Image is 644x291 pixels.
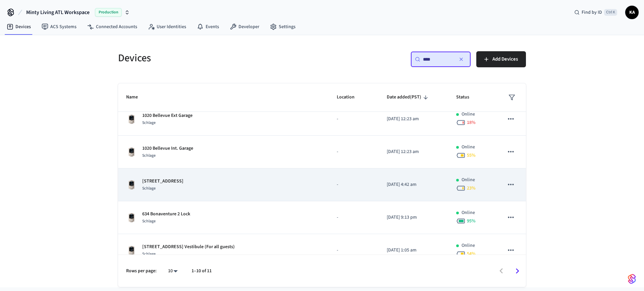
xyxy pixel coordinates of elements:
button: Go to next page [509,263,525,279]
span: 54 % [467,250,476,257]
p: - [337,214,371,221]
span: Add Devices [492,55,518,64]
img: Schlage Sense Smart Deadbolt with Camelot Trim, Front [126,114,137,125]
span: Date added(PST) [387,92,430,102]
span: 55 % [467,152,476,159]
a: Connected Accounts [82,21,143,33]
p: 1–10 of 11 [192,268,212,275]
span: Find by ID [582,9,602,16]
p: Online [462,111,475,118]
img: Schlage Sense Smart Deadbolt with Camelot Trim, Front [126,245,137,256]
img: Schlage Sense Smart Deadbolt with Camelot Trim, Front [126,147,137,157]
span: Schlage [142,153,156,158]
p: [DATE] 9:13 pm [387,214,440,221]
span: 95 % [467,218,476,224]
button: KA [625,6,639,19]
img: SeamLogoGradient.69752ec5.svg [628,274,636,284]
a: User Identities [143,21,192,33]
span: Schlage [142,120,156,126]
p: - [337,181,371,188]
a: ACS Systems [36,21,82,33]
p: [DATE] 4:42 am [387,181,440,188]
span: Schlage [142,186,156,191]
a: Events [192,21,224,33]
p: - [337,148,371,155]
p: [DATE] 12:23 am [387,148,440,155]
p: Online [462,176,475,184]
p: Online [462,242,475,249]
a: Settings [265,21,301,33]
span: Production [95,8,122,17]
a: Developer [224,21,265,33]
p: - [337,247,371,254]
p: [STREET_ADDRESS] Vestibule (For all guests) [142,243,235,250]
span: Location [337,92,363,102]
span: Schlage [142,251,156,257]
span: 18 % [467,119,476,126]
div: Find by IDCtrl K [569,6,623,18]
span: KA [626,6,638,18]
p: Online [462,144,475,151]
p: 634 Bonaventure 2 Lock [142,211,190,218]
a: Devices [1,21,36,33]
h5: Devices [118,51,318,65]
p: [DATE] 1:05 am [387,247,440,254]
span: Schlage [142,218,156,224]
span: Status [456,92,478,102]
span: 23 % [467,185,476,192]
img: Schlage Sense Smart Deadbolt with Camelot Trim, Front [126,212,137,223]
img: Schlage Sense Smart Deadbolt with Camelot Trim, Front [126,179,137,190]
span: Minty Living ATL Workspace [26,8,90,16]
div: 10 [165,266,181,276]
p: - [337,116,371,123]
button: Add Devices [476,51,526,67]
span: Ctrl K [604,9,617,16]
p: 1020 Bellevue Int. Garage [142,145,193,152]
p: 1020 Bellevue Ext Garage [142,112,193,119]
p: Rows per page: [126,268,157,275]
p: Online [462,209,475,216]
p: [DATE] 12:23 am [387,116,440,123]
span: Name [126,92,147,102]
p: [STREET_ADDRESS] [142,178,183,185]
